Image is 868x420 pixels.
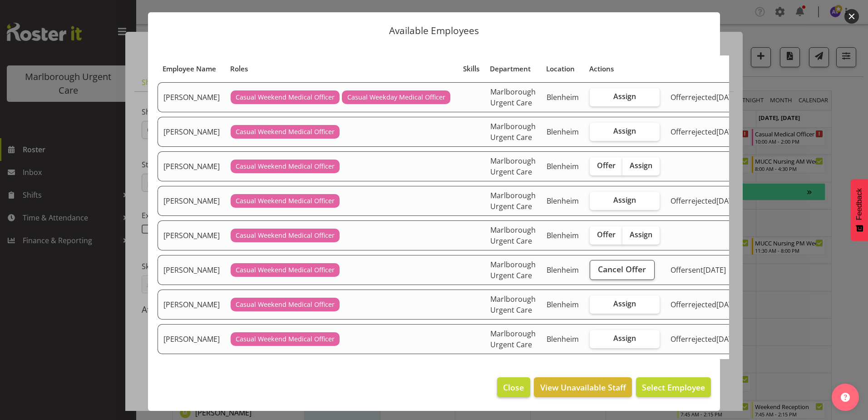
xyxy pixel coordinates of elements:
span: Blenheim [547,127,579,137]
span: Blenheim [547,265,579,275]
span: rejected [688,196,716,206]
span: Assign [613,126,636,135]
span: Casual Weekend Medical Officer [236,230,335,240]
div: Offer [DATE] [671,195,739,206]
td: [PERSON_NAME] [158,82,225,112]
span: Marlborough Urgent Care [490,156,536,177]
p: Available Employees [157,26,711,35]
span: Casual Weekend Medical Officer [236,334,335,344]
span: View Unavailable Staff [540,381,626,393]
span: Roles [230,64,248,74]
span: Assign [630,230,652,239]
button: Close [497,377,530,397]
div: Offer [DATE] [671,299,739,310]
span: Marlborough Urgent Care [490,329,536,350]
span: Marlborough Urgent Care [490,294,536,315]
img: help-xxl-2.png [841,393,850,402]
span: Cancel Offer [598,263,646,275]
div: Offer [DATE] [671,265,739,275]
span: Blenheim [547,230,579,240]
div: Offer [DATE] [671,126,739,137]
span: Actions [589,64,614,74]
span: Marlborough Urgent Care [490,260,536,280]
button: View Unavailable Staff [534,377,631,397]
td: [PERSON_NAME] [158,186,225,216]
span: Feedback [855,188,863,220]
span: Location [546,64,575,74]
span: Department [490,64,531,74]
span: Assign [630,161,652,170]
span: Offer [597,230,616,239]
button: Select Employee [636,377,711,397]
span: Assign [613,299,636,308]
button: Cancel Offer [590,260,655,280]
span: Blenheim [547,92,579,102]
span: Marlborough Urgent Care [490,225,536,246]
span: Blenheim [547,196,579,206]
span: Close [503,381,524,393]
td: [PERSON_NAME] [158,290,225,320]
td: [PERSON_NAME] [158,255,225,285]
span: Assign [613,92,636,101]
span: rejected [688,300,716,310]
span: Offer [597,161,616,170]
span: Skills [463,64,479,74]
td: [PERSON_NAME] [158,117,225,147]
span: Blenheim [547,161,579,171]
span: Marlborough Urgent Care [490,87,536,108]
td: [PERSON_NAME] [158,220,225,250]
span: Casual Weekend Medical Officer [236,196,335,206]
span: Casual Weekend Medical Officer [236,92,335,102]
span: Marlborough Urgent Care [490,121,536,142]
span: sent [688,265,703,275]
span: rejected [688,334,716,344]
span: Casual Weekend Medical Officer [236,127,335,137]
td: [PERSON_NAME] [158,151,225,181]
span: Assign [613,195,636,205]
span: Casual Weekend Medical Officer [236,265,335,275]
span: rejected [688,127,716,137]
span: Casual Weekend Medical Officer [236,300,335,310]
span: Casual Weekend Medical Officer [236,161,335,171]
span: Select Employee [642,382,705,393]
span: Marlborough Urgent Care [490,190,536,211]
span: Casual Weekday Medical Officer [347,92,445,102]
span: Blenheim [547,300,579,310]
span: Employee Name [163,64,216,74]
div: Offer [DATE] [671,334,739,345]
span: Blenheim [547,334,579,344]
span: Assign [613,334,636,343]
td: [PERSON_NAME] [158,324,225,354]
div: Offer [DATE] [671,92,739,103]
button: Feedback - Show survey [851,179,868,241]
span: rejected [688,92,716,102]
